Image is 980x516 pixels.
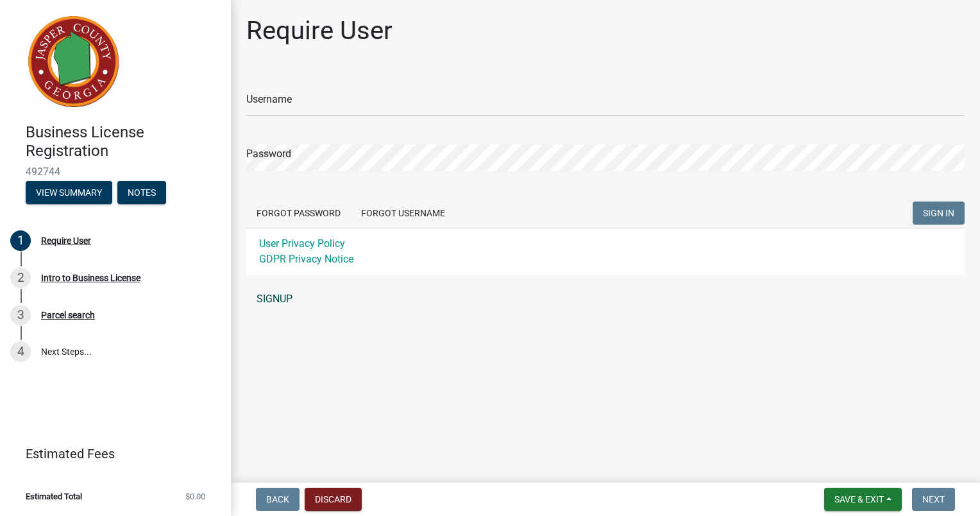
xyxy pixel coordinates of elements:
[26,181,112,204] button: View Summary
[10,230,31,251] div: 1
[185,492,205,501] span: $0.00
[26,123,221,160] h4: Business License Registration
[834,494,884,504] span: Save & Exit
[259,237,345,250] a: User Privacy Policy
[351,202,455,225] button: Forgot Username
[41,273,140,282] div: Intro to Business License
[117,181,166,204] button: Notes
[10,268,31,288] div: 2
[26,492,82,501] span: Estimated Total
[10,341,31,362] div: 4
[922,494,945,504] span: Next
[305,488,362,511] button: Discard
[26,166,205,178] span: 492744
[246,202,351,225] button: Forgot Password
[117,188,166,198] wm-modal-confirm: Notes
[26,188,112,198] wm-modal-confirm: Summary
[824,488,902,511] button: Save & Exit
[912,488,955,511] button: Next
[26,13,122,110] img: Jasper County, Georgia
[41,311,95,320] div: Parcel search
[10,305,31,325] div: 3
[266,494,289,504] span: Back
[246,15,393,46] h1: Require User
[256,488,300,511] button: Back
[923,208,954,218] span: SIGN IN
[246,286,965,312] a: SIGNUP
[913,202,965,225] button: SIGN IN
[259,253,353,265] a: GDPR Privacy Notice
[10,441,210,467] a: Estimated Fees
[41,236,91,245] div: Require User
